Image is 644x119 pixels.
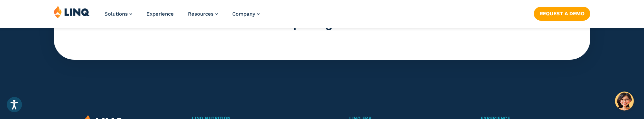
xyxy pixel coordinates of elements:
img: LINQ | K‑12 Software [54,5,90,18]
span: Solutions [104,11,128,17]
nav: Primary Navigation [104,5,260,28]
a: Company [232,11,260,17]
button: Hello, have a question? Let’s chat. [615,92,634,111]
a: Solutions [104,11,132,17]
span: Company [232,11,255,17]
nav: Button Navigation [534,5,590,20]
a: Resources [188,11,218,17]
a: Request a Demo [534,7,590,20]
a: Experience [146,11,174,17]
span: Resources [188,11,214,17]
